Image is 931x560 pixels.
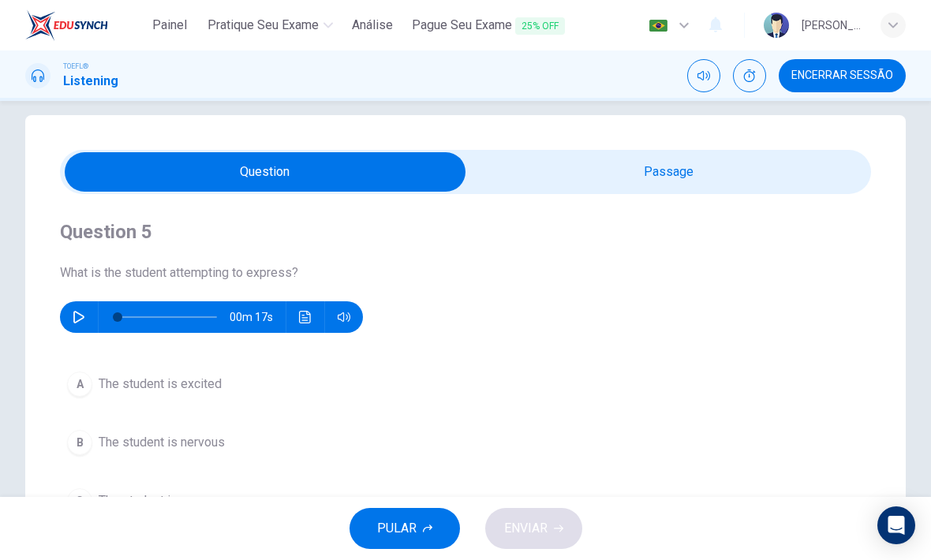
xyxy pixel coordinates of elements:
[63,72,118,91] h1: Listening
[515,17,565,35] span: 25% OFF
[67,430,92,455] div: B
[25,9,144,41] a: EduSynch logo
[293,301,318,333] button: Clique para ver a transcrição do áudio
[412,16,565,35] span: Pague Seu Exame
[230,301,286,333] span: 00m 17s
[649,20,668,32] img: pt
[144,11,195,39] button: Painel
[201,11,339,39] button: Pratique seu exame
[99,433,225,452] span: The student is nervous
[25,9,108,41] img: EduSynch logo
[99,491,211,510] span: The student is angry
[60,364,871,404] button: AThe student is excited
[346,11,399,39] button: Análise
[67,371,92,397] div: A
[802,16,862,35] div: [PERSON_NAME]
[733,59,766,92] div: Mostrar
[406,11,571,40] button: Pague Seu Exame25% OFF
[60,219,871,245] h4: Question 5
[764,13,789,38] img: Profile picture
[377,517,417,539] span: PULAR
[779,59,906,92] button: Encerrar Sessão
[60,263,871,282] span: What is the student attempting to express?
[60,423,871,462] button: BThe student is nervous
[60,481,871,521] button: CThe student is angry
[152,16,187,35] span: Painel
[350,508,460,549] button: PULAR
[208,16,319,35] span: Pratique seu exame
[687,59,720,92] div: Silenciar
[791,69,893,82] span: Encerrar Sessão
[877,506,915,544] div: Open Intercom Messenger
[63,61,88,72] span: TOEFL®
[67,488,92,513] div: C
[99,375,222,394] span: The student is excited
[352,16,393,35] span: Análise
